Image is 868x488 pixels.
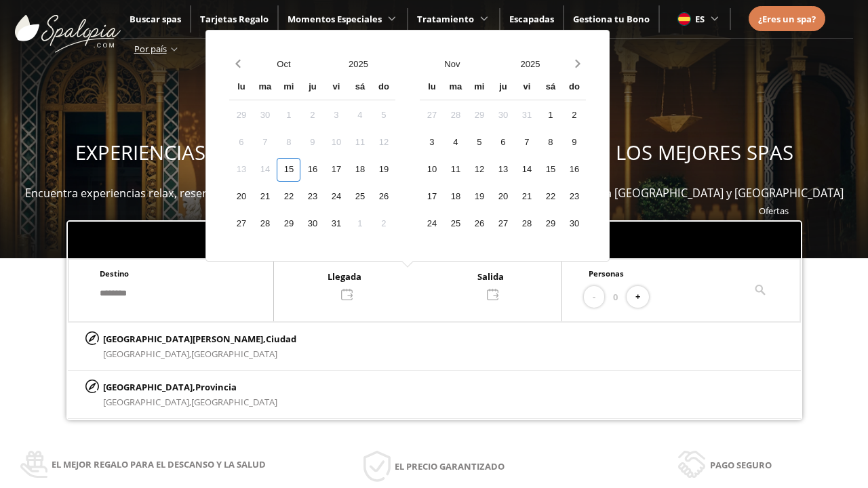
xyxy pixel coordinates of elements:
[324,131,348,155] div: 10
[443,185,467,209] div: 18
[300,158,324,182] div: 16
[348,76,372,100] div: sá
[191,396,277,408] span: [GEOGRAPHIC_DATA]
[277,158,300,182] div: 15
[300,185,324,209] div: 23
[300,76,324,100] div: ju
[420,185,443,209] div: 17
[413,52,491,76] button: Open months overlay
[538,212,562,236] div: 29
[372,131,395,155] div: 12
[443,104,467,127] div: 28
[348,185,372,209] div: 25
[395,459,505,474] span: El precio garantizado
[253,76,277,100] div: ma
[491,131,515,155] div: 6
[538,104,562,127] div: 1
[229,185,253,209] div: 20
[15,1,121,53] img: ImgLogoSpalopia.BvClDcEz.svg
[515,185,538,209] div: 21
[277,104,300,127] div: 1
[573,13,650,25] a: Gestiona tu Bono
[321,52,395,76] button: Open years overlay
[229,212,253,236] div: 27
[324,76,348,100] div: vi
[229,131,253,155] div: 6
[420,158,443,182] div: 10
[420,212,443,236] div: 24
[562,185,586,209] div: 23
[710,457,772,472] span: Pago seguro
[348,131,372,155] div: 11
[277,212,300,236] div: 29
[348,212,372,236] div: 1
[759,205,789,217] a: Ofertas
[229,158,253,182] div: 13
[491,212,515,236] div: 27
[324,104,348,127] div: 3
[491,76,515,100] div: ju
[372,185,395,209] div: 26
[130,13,181,25] a: Buscar spas
[538,185,562,209] div: 22
[515,212,538,236] div: 28
[491,158,515,182] div: 13
[584,286,604,308] button: -
[103,396,191,408] span: [GEOGRAPHIC_DATA],
[75,139,793,166] span: EXPERIENCIAS WELLNESS PARA REGALAR Y DISFRUTAR EN LOS MEJORES SPAS
[509,13,554,25] a: Escapadas
[467,76,491,100] div: mi
[467,131,491,155] div: 5
[253,185,277,209] div: 21
[103,331,296,346] p: [GEOGRAPHIC_DATA][PERSON_NAME],
[538,76,562,100] div: sá
[613,289,618,304] span: 0
[348,104,372,127] div: 4
[443,158,467,182] div: 11
[103,380,277,394] p: [GEOGRAPHIC_DATA],
[277,76,300,100] div: mi
[515,104,538,127] div: 31
[324,212,348,236] div: 31
[562,104,586,127] div: 2
[372,158,395,182] div: 19
[467,104,491,127] div: 29
[420,76,443,100] div: lu
[443,212,467,236] div: 25
[229,76,253,100] div: lu
[195,381,237,393] span: Provincia
[277,131,300,155] div: 8
[515,158,538,182] div: 14
[253,212,277,236] div: 28
[134,43,167,55] span: Por país
[229,104,253,127] div: 29
[229,104,395,236] div: Calendar days
[467,158,491,182] div: 12
[562,212,586,236] div: 30
[758,13,816,25] span: ¿Eres un spa?
[515,76,538,100] div: vi
[515,131,538,155] div: 7
[491,52,569,76] button: Open years overlay
[266,333,296,345] span: Ciudad
[562,76,586,100] div: do
[348,158,372,182] div: 18
[627,286,649,308] button: +
[491,104,515,127] div: 30
[491,185,515,209] div: 20
[229,52,246,76] button: Previous month
[200,13,269,25] a: Tarjetas Regalo
[300,104,324,127] div: 2
[538,131,562,155] div: 8
[443,76,467,100] div: ma
[467,185,491,209] div: 19
[324,185,348,209] div: 24
[562,131,586,155] div: 9
[562,158,586,182] div: 16
[300,212,324,236] div: 30
[246,52,321,76] button: Open months overlay
[420,76,586,236] div: Calendar wrapper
